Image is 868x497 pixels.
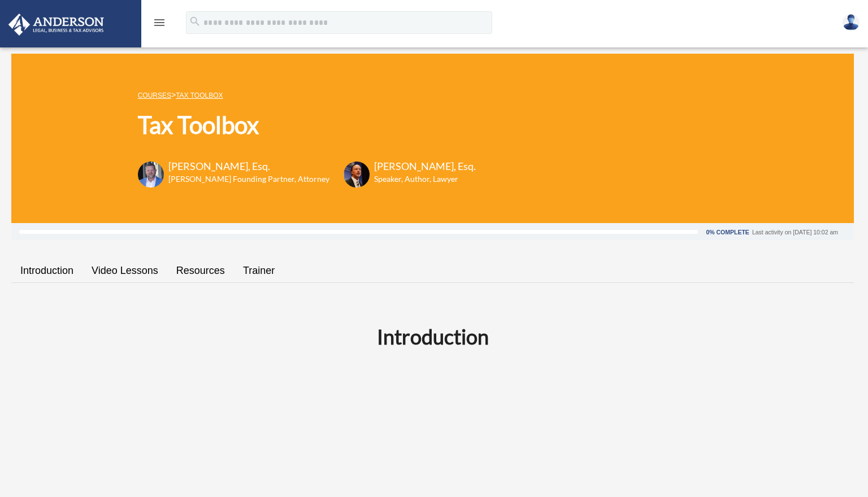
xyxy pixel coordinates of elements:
[83,255,167,287] a: Video Lessons
[706,229,749,236] div: 0% Complete
[374,173,462,185] h6: Speaker, Author, Lawyer
[5,14,107,36] img: Anderson Advisors Platinum Portal
[153,16,166,29] i: menu
[189,15,201,28] i: search
[138,91,171,99] a: COURSES
[843,14,860,30] img: User Pic
[234,255,284,287] a: Trainer
[138,88,476,102] p: >
[752,229,838,236] div: Last activity on [DATE] 10:02 am
[374,159,476,173] h3: [PERSON_NAME], Esq.
[138,108,476,142] h1: Tax Toolbox
[176,91,223,99] a: Tax Toolbox
[11,255,83,287] a: Introduction
[18,322,847,351] h2: Introduction
[168,173,329,185] h6: [PERSON_NAME] Founding Partner, Attorney
[344,162,370,188] img: Scott-Estill-Headshot.png
[168,159,329,173] h3: [PERSON_NAME], Esq.
[138,162,164,188] img: Toby-circle-head.png
[153,20,166,29] a: menu
[167,255,234,287] a: Resources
